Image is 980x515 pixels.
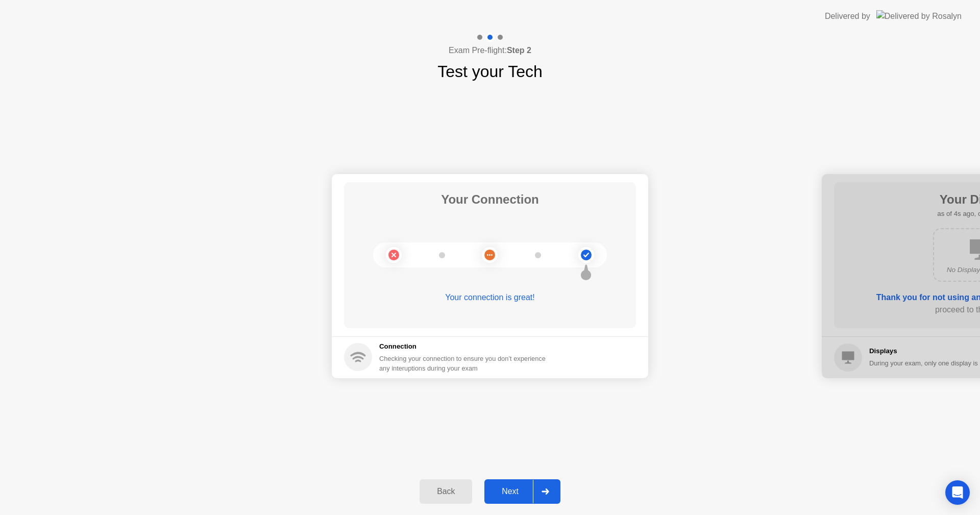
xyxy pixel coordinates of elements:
[344,291,636,304] div: Your connection is great!
[945,480,970,505] div: Open Intercom Messenger
[379,341,552,352] h5: Connection
[423,487,469,496] div: Back
[876,10,962,22] img: Delivered by Rosalyn
[441,190,539,209] h1: Your Connection
[825,10,870,22] div: Delivered by
[449,44,531,57] h4: Exam Pre-flight:
[420,479,472,504] button: Back
[379,354,552,373] div: Checking your connection to ensure you don’t experience any interuptions during your exam
[487,487,533,496] div: Next
[484,479,560,504] button: Next
[507,46,531,55] b: Step 2
[437,59,543,84] h1: Test your Tech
